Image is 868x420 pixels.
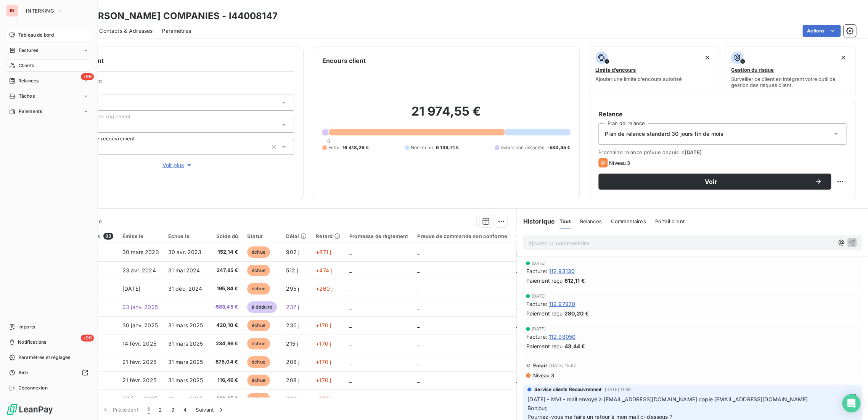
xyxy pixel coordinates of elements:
[212,340,238,348] span: 234,96 €
[349,285,352,292] span: _
[731,76,849,88] span: Surveiller ce client en intégrant votre outil de gestion des risques client.
[564,277,585,285] span: 612,11 €
[533,362,547,369] span: Email
[526,309,563,317] span: Paiement reçu
[417,359,420,365] span: _
[212,303,238,311] span: -583,45 €
[598,149,846,155] span: Prochaine relance prévue depuis le
[417,304,420,310] span: _
[349,395,352,402] span: _
[81,335,94,341] span: +99
[18,369,29,376] span: Aide
[179,402,191,418] button: 4
[580,218,601,224] span: Relances
[417,395,420,402] span: _
[212,285,238,293] span: 195,84 €
[342,144,369,151] span: 16 418,29 €
[725,47,856,95] button: Gestion du risqueSurveiller ce client en intégrant votre outil de gestion des risques client.
[598,109,846,119] h6: Relance
[286,377,299,383] span: 208 j
[349,340,352,347] span: _
[526,267,547,275] span: Facture :
[212,248,238,256] span: 152,14 €
[99,27,153,35] span: Contacts & Adresses
[18,323,35,330] span: Imports
[526,333,547,341] span: Facture :
[148,406,149,414] span: 1
[436,144,459,151] span: 6 139,71 €
[349,304,352,310] span: _
[168,267,200,274] span: 31 mai 2024
[168,340,203,347] span: 31 mars 2025
[564,309,588,317] span: 280,20 €
[349,359,352,365] span: _
[286,233,307,239] div: Délai
[122,233,159,239] div: Émise le
[534,386,601,393] span: Service clients Recouvrement
[81,73,94,80] span: +99
[417,233,507,239] div: Preuve de commande non conforme
[247,233,277,239] div: Statut
[18,385,48,391] span: Déconnexion
[685,149,702,155] span: [DATE]
[417,285,420,292] span: _
[531,327,546,331] span: [DATE]
[247,375,270,386] span: échue
[191,402,230,418] button: Suivant
[589,47,720,95] button: Limite d’encoursAjouter une limite d’encours autorisé
[605,387,631,392] span: [DATE] 11:09
[18,77,39,84] span: Relances
[531,294,546,298] span: [DATE]
[212,233,238,239] div: Solde dû
[549,300,575,308] span: 112 97970
[316,340,331,347] span: +170 j
[212,358,238,366] span: 875,04 €
[655,218,684,224] span: Portail client
[417,249,420,255] span: _
[328,144,339,151] span: Échu
[168,359,203,365] span: 31 mars 2025
[247,356,270,368] span: échue
[154,402,166,418] button: 2
[19,93,35,100] span: Tâches
[531,261,546,266] span: [DATE]
[247,265,270,276] span: échue
[162,161,193,169] span: Voir plus
[19,108,42,115] span: Paiements
[122,359,156,365] span: 21 févr. 2025
[316,359,331,365] span: +170 j
[286,285,299,292] span: 295 j
[18,32,54,39] span: Tableau de bord
[168,395,203,402] span: 31 mars 2025
[122,377,156,383] span: 21 févr. 2025
[168,285,203,292] span: 31 déc. 2024
[286,322,299,328] span: 230 j
[595,67,636,73] span: Limite d’encours
[598,174,831,190] button: Voir
[286,359,299,365] span: 208 j
[595,76,682,82] span: Ajouter une limite d’encours autorisé
[316,233,340,239] div: Retard
[18,339,46,346] span: Notifications
[122,340,156,347] span: 14 févr. 2025
[349,233,408,239] div: Promesse de règlement
[247,320,270,331] span: échue
[168,249,202,255] span: 30 avr. 2023
[316,285,333,292] span: +260 j
[417,340,420,347] span: _
[19,47,38,54] span: Factures
[247,246,270,258] span: échue
[802,25,841,37] button: Actions
[559,218,571,224] span: Tout
[167,402,179,418] button: 3
[349,322,352,328] span: _
[411,144,433,151] span: Non-échu
[349,267,352,274] span: _
[286,267,298,274] span: 512 j
[322,104,570,127] h2: 21 974,55 €
[19,62,34,69] span: Clients
[122,285,140,292] span: [DATE]
[527,414,672,420] span: Pourriez-vous me faire un retour à mon mail ci-dessous ?
[122,267,156,274] span: 23 avr. 2024
[316,322,331,328] span: +170 j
